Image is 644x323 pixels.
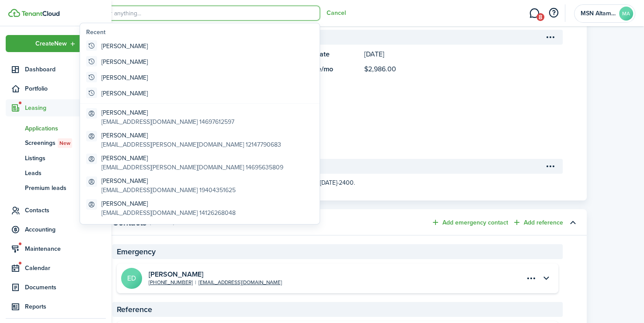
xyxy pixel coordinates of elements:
[536,13,544,21] span: 8
[112,244,563,259] panel-main-section-header: Emergency
[101,131,281,140] global-search-item-title: [PERSON_NAME]
[6,121,106,136] a: Applications43
[101,42,148,51] global-search-item-title: [PERSON_NAME]
[581,11,616,17] span: MSN Altamesa LLC Series Series Guard Property Management
[149,278,193,286] a: [PHONE_NUMBER]
[524,271,539,286] button: Open menu
[6,35,106,52] button: Open menu
[546,6,561,21] button: Open resource center
[35,41,67,47] span: Create New
[83,54,317,70] global-search-item: [PERSON_NAME]
[101,186,236,195] global-search-item-description: [EMAIL_ADDRESS][DOMAIN_NAME] 19404351625
[101,108,234,117] global-search-item-title: [PERSON_NAME]
[80,6,320,21] input: Search for anything...
[101,57,148,67] global-search-item-title: [PERSON_NAME]
[619,7,633,21] avatar-text: MA
[21,11,59,16] img: TenantCloud
[86,28,317,37] global-search-list-title: Recent
[101,73,148,82] global-search-item-title: [PERSON_NAME]
[112,302,563,317] panel-main-section-header: Reference
[101,117,234,126] global-search-item-description: [EMAIL_ADDRESS][DOMAIN_NAME] 14697612597
[6,61,106,78] a: Dashboard
[25,124,88,133] span: Applications
[101,89,148,98] global-search-item-title: [PERSON_NAME]
[83,70,317,85] global-search-item: [PERSON_NAME]
[364,64,558,74] panel-main-description: $2,986.00
[6,180,106,195] a: Premium leads
[25,103,106,112] span: Leasing
[327,10,346,17] button: Cancel
[101,199,236,208] global-search-item-title: [PERSON_NAME]
[101,154,283,163] global-search-item-title: [PERSON_NAME]
[6,165,106,180] a: Leads+99
[25,65,106,74] span: Dashboard
[83,38,317,54] global-search-item: [PERSON_NAME]
[539,271,554,286] button: Toggle accordion
[8,9,20,17] img: TenantCloud
[25,206,106,215] span: Contacts
[565,215,580,230] button: Toggle accordion
[6,151,106,165] a: Listings
[25,154,106,163] span: Listings
[431,218,508,228] button: Add emergency contact
[101,140,281,149] global-search-item-description: [EMAIL_ADDRESS][PERSON_NAME][DOMAIN_NAME] 12147790683
[101,208,236,218] global-search-item-description: [EMAIL_ADDRESS][DOMAIN_NAME] 14126268048
[512,218,563,228] button: Add reference
[25,283,106,292] span: Documents
[25,169,85,178] span: Leads
[25,183,106,193] span: Premium leads
[101,176,236,186] global-search-item-title: [PERSON_NAME]
[25,302,106,311] span: Reports
[101,163,283,172] global-search-item-description: [EMAIL_ADDRESS][PERSON_NAME][DOMAIN_NAME] 14695635809
[25,244,106,253] span: Maintenance
[543,159,558,174] button: Open menu
[543,30,558,45] button: Open menu
[299,49,360,60] panel-main-title: Start date
[25,225,106,234] span: Accounting
[6,136,106,151] a: ScreeningsNew
[59,139,70,147] span: New
[149,270,282,278] h2: Elizabeth Day
[198,278,282,286] a: [EMAIL_ADDRESS][DOMAIN_NAME]
[6,298,106,315] a: Reports
[299,64,360,74] panel-main-title: Income/mo
[83,85,317,101] global-search-item: [PERSON_NAME]
[25,263,106,273] span: Calendar
[25,84,106,93] span: Portfolio
[121,268,142,289] avatar-text: ED
[526,2,543,25] a: Messaging
[112,178,563,187] panel-main-description: Financial aid refunds post about every other month. Amounts are between [DATE]-2400.
[25,138,106,148] span: Screenings
[364,49,558,60] panel-main-description: [DATE]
